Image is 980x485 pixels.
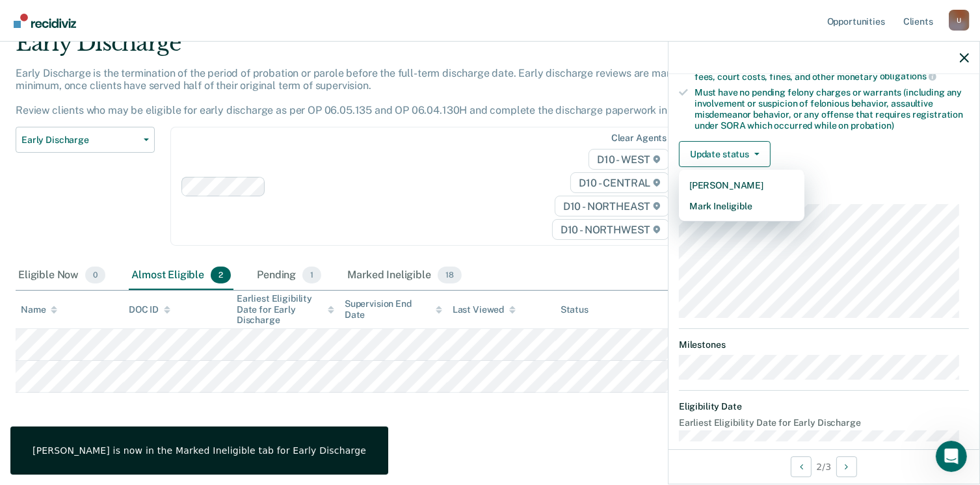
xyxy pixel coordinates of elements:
[611,133,667,144] div: Clear agents
[679,196,804,216] button: Mark Ineligible
[129,304,170,315] div: DOC ID
[129,261,233,290] div: Almost Eligible
[211,267,231,283] span: 2
[21,135,139,146] span: Early Discharge
[679,188,969,199] dt: Supervision
[453,304,516,315] div: Last Viewed
[85,267,105,283] span: 0
[880,71,936,81] span: obligations
[21,304,57,315] div: Name
[679,339,969,350] dt: Milestones
[302,267,321,283] span: 1
[555,196,669,216] span: D10 - NORTHEAST
[836,456,857,477] button: Next Opportunity
[679,175,804,196] button: [PERSON_NAME]
[589,149,669,170] span: D10 - WEST
[679,141,771,167] button: Update status
[949,10,970,31] div: U
[16,261,108,290] div: Eligible Now
[16,30,750,67] div: Early Discharge
[345,298,442,321] div: Supervision End Date
[949,10,970,31] button: Profile dropdown button
[237,293,334,326] div: Earliest Eligibility Date for Early Discharge
[679,417,969,428] dt: Earliest Eligibility Date for Early Discharge
[254,261,324,290] div: Pending
[936,441,967,472] iframe: Intercom live chat
[679,401,969,412] dt: Eligibility Date
[669,449,979,484] div: 2 / 3
[570,172,669,193] span: D10 - CENTRAL
[791,456,812,477] button: Previous Opportunity
[561,304,589,315] div: Status
[438,267,462,283] span: 18
[552,219,669,240] span: D10 - NORTHWEST
[345,261,464,290] div: Marked Ineligible
[695,87,969,131] div: Must have no pending felony charges or warrants (including any involvement or suspicion of feloni...
[33,445,366,456] div: [PERSON_NAME] is now in the Marked Ineligible tab for Early Discharge
[16,67,715,117] p: Early Discharge is the termination of the period of probation or parole before the full-term disc...
[14,14,76,28] img: Recidiviz
[851,120,894,131] span: probation)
